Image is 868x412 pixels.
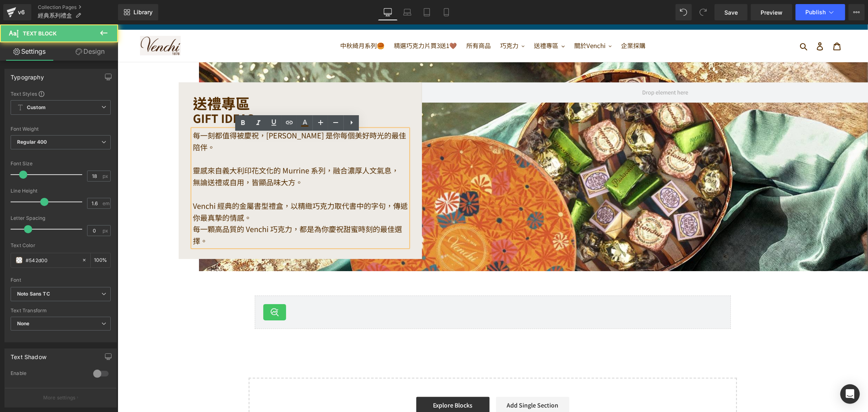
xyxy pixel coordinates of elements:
[840,384,860,404] div: Open Intercom Messenger
[75,105,290,129] p: 每一刻都值得被慶祝，[PERSON_NAME] 是你每個美好時光的最佳陪伴。
[103,201,109,206] span: em
[416,17,441,26] span: 送禮專區
[499,15,532,27] a: 企業採購
[26,256,78,265] input: Color
[11,69,44,81] div: Typography
[75,88,290,101] h1: GIFT IDEAS
[503,17,528,26] span: 企業採購
[75,70,290,88] h1: 送禮專區
[398,4,417,20] a: Laptop
[11,215,111,221] div: Letter Spacing
[805,9,826,15] span: Publish
[11,370,85,379] div: Enable
[11,188,111,194] div: Line Height
[11,126,111,132] div: Font Weight
[345,15,377,27] a: 所有商品
[848,4,865,20] button: More
[724,8,738,17] span: Save
[5,388,116,407] button: More settings
[38,4,118,11] a: Collection Pages
[75,140,290,152] p: 靈感來自義大利印花文化的 Murrine 系列，融合濃厚人文氣息，
[11,90,111,97] div: Text Styles
[378,373,452,389] a: Add Single Section
[11,349,46,360] div: Text Shadow
[17,139,47,145] b: Regular 400
[457,17,488,26] span: 關於Venchi
[412,15,451,27] button: 送禮專區
[17,320,30,327] b: None
[91,253,110,267] div: %
[38,12,72,19] span: 經典系列禮盒
[11,308,111,313] div: Text Transform
[796,4,845,20] button: Publish
[383,17,401,26] span: 巧克力
[761,8,783,17] span: Preview
[417,4,437,20] a: Tablet
[22,11,63,31] img: Venchi Taiwan
[695,4,711,20] button: Redo
[751,4,792,20] a: Preview
[276,17,339,26] span: 精選巧克力片買3送1🤎
[103,173,109,179] span: px
[349,17,373,26] span: 所有商品
[437,4,456,20] a: Mobile
[676,4,692,20] button: Undo
[219,15,271,27] a: 中秋綺月系列🥮
[118,4,158,20] a: New Library
[378,15,411,27] button: 巧克力
[103,228,109,233] span: px
[17,291,50,298] i: Noto Sans TC
[11,161,111,167] div: Font Size
[223,17,267,26] span: 中秋綺月系列🥮
[75,152,290,164] p: 無論送禮或自用，皆顯品味大方。
[272,15,343,27] a: 精選巧克力片買3送1🤎
[299,373,372,389] a: Explore Blocks
[27,104,46,111] b: Custom
[75,175,290,199] p: Venchi 經典的金屬書型禮盒，以精緻巧克力取代書中的字句，傳遞你最真摯的情感。
[453,15,498,27] button: 關於Venchi
[16,7,26,18] div: v6
[133,9,153,16] span: Library
[61,42,120,61] a: Design
[43,394,76,401] p: More settings
[11,277,111,283] div: Font
[378,4,398,20] a: Desktop
[11,243,111,248] div: Text Color
[3,4,31,20] a: v6
[23,30,57,37] span: Text Block
[75,199,290,223] p: 每一顆高品質的 Venchi 巧克力，都是為你慶祝甜蜜時刻的最佳選擇。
